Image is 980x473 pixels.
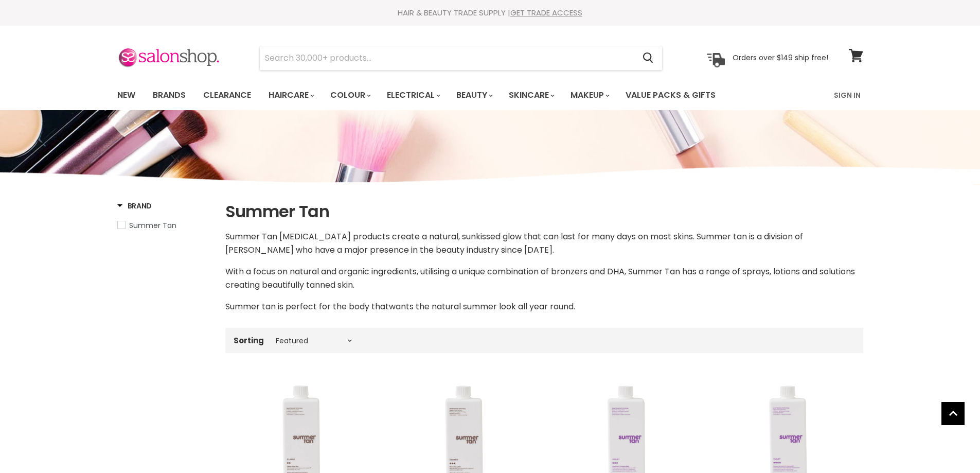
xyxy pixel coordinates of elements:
[129,220,176,231] span: Summer Tan
[501,84,561,106] a: Skincare
[225,266,425,277] span: With a focus on natural and organic ingredients, u
[260,46,635,70] input: Search
[828,84,867,106] a: Sign In
[117,201,152,211] h3: Brand
[389,301,575,312] span: wants the natural summer look all year round.
[563,84,616,106] a: Makeup
[379,84,447,106] a: Electrical
[323,84,377,106] a: Colour
[225,231,803,256] span: Summer Tan [MEDICAL_DATA] products create a natural, sunkissed glow that can last for many days o...
[225,300,863,313] p: Summer tan is perfect for the body that
[261,84,320,106] a: Haircare
[195,84,259,106] a: Clearance
[110,84,143,106] a: New
[104,8,876,18] div: HAIR & BEAUTY TRADE SUPPLY |
[145,84,193,106] a: Brands
[618,84,723,106] a: Value Packs & Gifts
[225,265,863,292] p: tilising a unique combination of bronzers and DHA, Summer Tan has a range of sprays, lotions and ...
[733,53,828,62] p: Orders over $149 ship free!
[225,201,863,222] h1: Summer Tan
[117,220,212,231] a: Summer Tan
[635,46,662,70] button: Search
[510,7,582,18] a: GET TRADE ACCESS
[449,84,499,106] a: Beauty
[234,336,264,345] label: Sorting
[259,46,663,71] form: Product
[104,80,876,110] nav: Main
[110,80,776,110] ul: Main menu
